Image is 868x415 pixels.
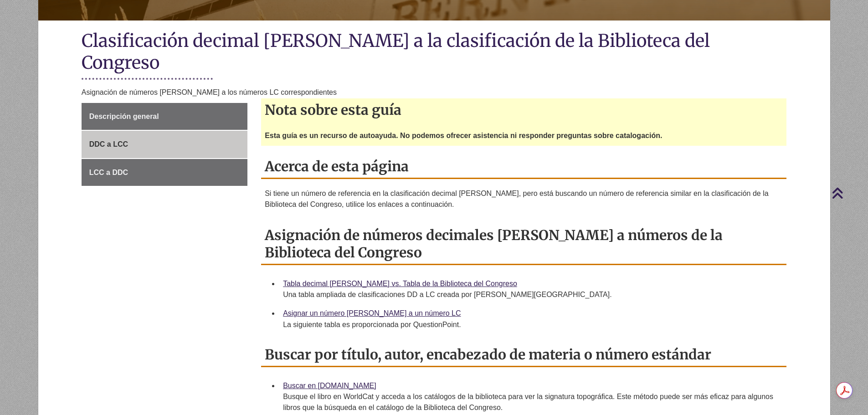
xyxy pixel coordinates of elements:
[265,101,401,118] font: Nota sobre esta guía
[82,88,337,96] font: Asignación de números [PERSON_NAME] a los números LC correspondientes
[82,103,247,186] div: Menú de la página de guía
[89,113,159,120] font: Descripción general
[82,131,247,158] a: DDC a LCC
[82,159,247,186] a: LCC a DDC
[265,132,662,139] font: Esta guía es un recurso de autoayuda. No podemos ofrecer asistencia ni responder preguntas sobre ...
[283,280,517,287] a: Tabla decimal [PERSON_NAME] vs. Tabla de la Biblioteca del Congreso
[89,140,128,148] font: DDC a LCC
[283,309,461,317] a: Asignar un número [PERSON_NAME] a un número LC
[265,346,711,363] font: Buscar por título, autor, encabezado de materia o número estándar
[283,291,611,298] font: Una tabla ampliada de clasificaciones DD a LC creada por [PERSON_NAME][GEOGRAPHIC_DATA].
[265,190,768,208] font: Si tiene un número de referencia en la clasificación decimal [PERSON_NAME], pero está buscando un...
[89,169,128,176] font: LCC a DDC
[283,393,773,411] font: Busque el libro en WorldCat y acceda a los catálogos de la biblioteca para ver la signatura topog...
[832,187,866,199] a: Volver arriba
[283,321,461,328] font: La siguiente tabla es proporcionada por QuestionPoint.
[82,103,247,130] a: Descripción general
[82,30,710,73] font: Clasificación decimal [PERSON_NAME] a la clasificación de la Biblioteca del Congreso
[265,226,723,261] font: Asignación de números decimales [PERSON_NAME] a números de la Biblioteca del Congreso
[283,382,376,389] a: Buscar en [DOMAIN_NAME]
[265,158,409,175] font: Acerca de esta página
